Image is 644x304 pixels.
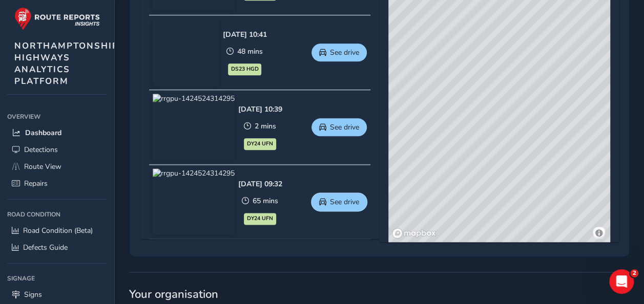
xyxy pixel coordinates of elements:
span: 2 mins [255,121,276,131]
span: DY24 UFN [247,214,273,223]
img: rr logo [14,7,100,30]
img: rrgpu-1424524313634 [153,19,235,85]
span: See drive [330,48,359,57]
span: DS23 HGD [246,65,274,73]
iframe: Intercom live chat [609,269,634,294]
a: Signs [7,286,107,303]
span: Route View [24,162,61,171]
div: [DATE] 10:41 [238,30,282,39]
span: See drive [330,122,359,132]
button: See drive [311,44,367,61]
span: Detections [24,145,58,155]
div: Signage [7,271,107,286]
span: Your organisation [129,287,630,302]
button: See drive [311,118,367,136]
div: Road Condition [7,207,107,222]
span: See drive [330,197,359,207]
span: 2 [630,269,638,277]
div: Overview [7,109,107,124]
img: rrgpu-1424524314295 [153,168,235,235]
span: DY24 UFN [247,140,273,148]
span: Road Condition (Beta) [23,226,93,235]
span: Defects Guide [23,243,68,252]
a: Route View [7,158,107,175]
span: 48 mins [253,47,278,56]
a: Defects Guide [7,239,107,256]
span: NORTHAMPTONSHIRE HIGHWAYS ANALYTICS PLATFORM [14,40,126,87]
span: Signs [24,290,42,299]
span: Dashboard [25,128,61,138]
div: [DATE] 09:32 [238,179,282,189]
button: See drive [311,193,367,211]
a: Road Condition (Beta) [7,222,107,239]
a: Detections [7,141,107,158]
img: rrgpu-1424524314295 [153,94,235,160]
span: 65 mins [253,196,278,206]
div: [DATE] 10:39 [238,104,282,114]
span: Repairs [24,179,48,188]
a: Dashboard [7,124,107,141]
a: Repairs [7,175,107,192]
